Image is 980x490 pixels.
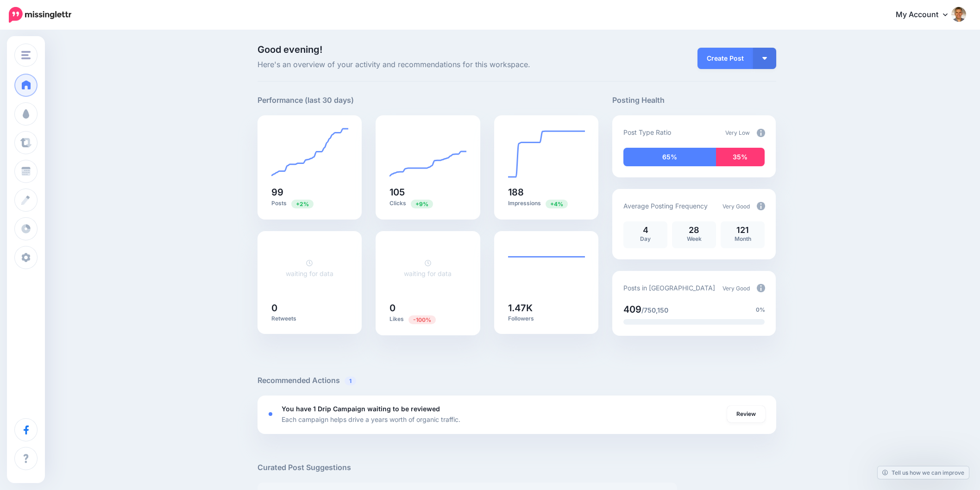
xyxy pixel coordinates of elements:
[725,129,750,136] span: Very Low
[757,202,765,210] img: info-circle-grey.png
[258,462,776,473] h5: Curated Post Suggestions
[612,94,776,106] h5: Posting Health
[282,414,460,425] p: Each campaign helps drive a years worth of organic traffic.
[269,412,272,416] div: <div class='status-dot small red margin-right'></div>Error
[258,44,322,55] span: Good evening!
[345,377,356,385] span: 1
[623,283,715,293] p: Posts in [GEOGRAPHIC_DATA]
[756,305,765,314] span: 0%
[271,199,348,208] p: Posts
[641,306,668,314] span: /750,150
[640,235,651,242] span: Day
[408,315,436,324] span: Previous period: 1
[291,200,314,208] span: Previous period: 97
[508,188,585,197] h5: 188
[727,406,765,422] a: Review
[258,94,354,106] h5: Performance (last 30 days)
[411,200,433,208] span: Previous period: 96
[762,57,767,60] img: arrow-down-white.png
[271,303,348,313] h5: 0
[735,235,751,242] span: Month
[757,284,765,292] img: info-circle-grey.png
[687,235,702,242] span: Week
[725,226,760,234] p: 121
[9,7,71,23] img: Missinglettr
[389,315,466,324] p: Likes
[508,315,585,322] p: Followers
[716,148,765,166] div: 35% of your posts in the last 30 days have been from Curated content
[508,303,585,313] h5: 1.47K
[286,259,333,277] a: waiting for data
[271,188,348,197] h5: 99
[623,127,671,138] p: Post Type Ratio
[508,199,585,208] p: Impressions
[722,285,750,292] span: Very Good
[623,201,708,211] p: Average Posting Frequency
[628,226,663,234] p: 4
[878,466,969,479] a: Tell us how we can improve
[404,259,452,277] a: waiting for data
[623,148,716,166] div: 65% of your posts in the last 30 days have been from Drip Campaigns
[697,48,753,69] a: Create Post
[282,405,440,413] b: You have 1 Drip Campaign waiting to be reviewed
[677,226,711,234] p: 28
[757,129,765,137] img: info-circle-grey.png
[258,59,599,71] span: Here's an overview of your activity and recommendations for this workspace.
[623,304,641,315] span: 409
[722,203,750,210] span: Very Good
[21,51,31,59] img: menu.png
[389,188,466,197] h5: 105
[271,315,348,322] p: Retweets
[389,303,466,313] h5: 0
[258,375,776,386] h5: Recommended Actions
[886,4,966,26] a: My Account
[389,199,466,208] p: Clicks
[546,200,568,208] span: Previous period: 181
